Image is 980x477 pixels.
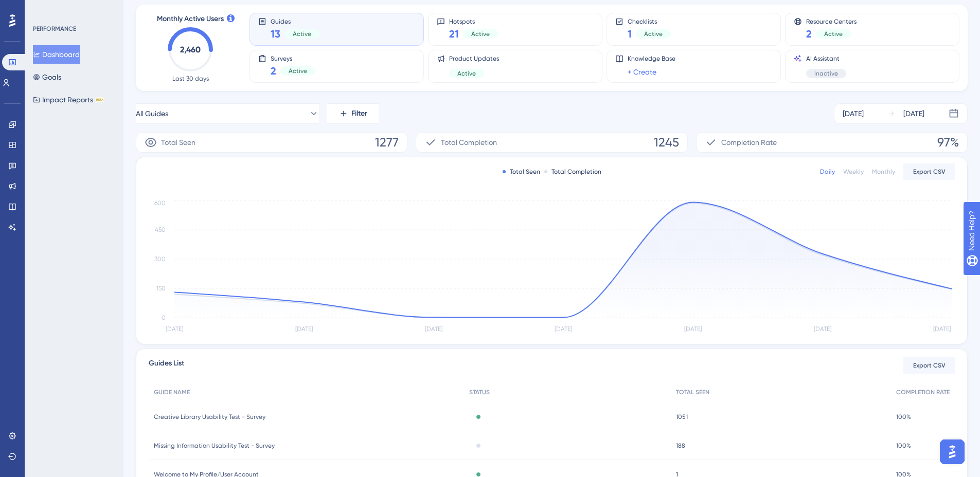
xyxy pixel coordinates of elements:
iframe: UserGuiding AI Assistant Launcher [937,436,968,467]
div: BETA [95,97,104,102]
tspan: [DATE] [295,325,313,333]
span: 13 [271,27,280,41]
button: Filter [327,103,379,124]
span: 2 [806,27,812,41]
span: Completion Rate [721,136,777,149]
button: Export CSV [903,163,955,180]
span: Guides [271,17,319,25]
span: AI Assistant [806,54,846,63]
button: All Guides [136,103,319,124]
tspan: 600 [154,199,166,207]
span: Monthly Active Users [157,13,224,25]
span: Active [644,30,663,38]
span: Need Help? [24,3,64,15]
span: Filter [351,107,367,120]
text: 2,460 [180,45,201,54]
span: Guides List [149,357,184,374]
span: Export CSV [913,361,946,370]
span: 97% [937,134,959,151]
span: All Guides [136,107,168,120]
span: Active [293,30,311,38]
div: PERFORMANCE [33,25,76,33]
span: Last 30 days [172,75,209,83]
span: Export CSV [913,168,946,176]
span: Active [824,30,843,38]
tspan: 450 [155,226,166,233]
tspan: [DATE] [933,325,951,333]
span: 188 [676,442,685,450]
div: [DATE] [843,107,864,120]
button: Export CSV [903,357,955,374]
tspan: [DATE] [166,325,183,333]
button: Goals [33,68,61,86]
span: Product Updates [449,54,499,63]
div: Total Seen [503,168,540,176]
span: 2 [271,64,276,78]
tspan: [DATE] [425,325,442,333]
tspan: 0 [162,314,166,321]
span: 1277 [375,134,399,151]
span: Surveys [271,54,315,62]
span: TOTAL SEEN [676,388,709,396]
span: GUIDE NAME [154,388,190,396]
span: Knowledge Base [628,54,675,63]
span: Inactive [814,69,838,78]
span: 21 [449,27,459,41]
tspan: [DATE] [814,325,831,333]
span: STATUS [469,388,490,396]
span: 1051 [676,413,688,421]
span: 100% [896,442,911,450]
tspan: [DATE] [684,325,702,333]
div: Total Completion [544,168,601,176]
span: Total Seen [161,136,195,149]
button: Impact ReportsBETA [33,90,104,109]
button: Dashboard [33,45,80,64]
div: Monthly [872,168,895,176]
div: Daily [820,168,835,176]
div: [DATE] [903,107,924,120]
span: COMPLETION RATE [896,388,950,396]
span: Hotspots [449,17,498,25]
tspan: 300 [154,255,166,263]
span: 1245 [654,134,679,151]
span: 100% [896,413,911,421]
a: + Create [628,66,656,78]
tspan: 150 [156,285,166,292]
div: Weekly [843,168,864,176]
span: Resource Centers [806,17,857,25]
span: Active [457,69,476,78]
span: Missing Information Usability Test - Survey [154,442,275,450]
tspan: [DATE] [555,325,572,333]
span: Active [471,30,490,38]
span: 1 [628,27,632,41]
span: Total Completion [441,136,497,149]
span: Checklists [628,17,671,25]
span: Active [289,67,307,75]
span: Creative Library Usability Test - Survey [154,413,265,421]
